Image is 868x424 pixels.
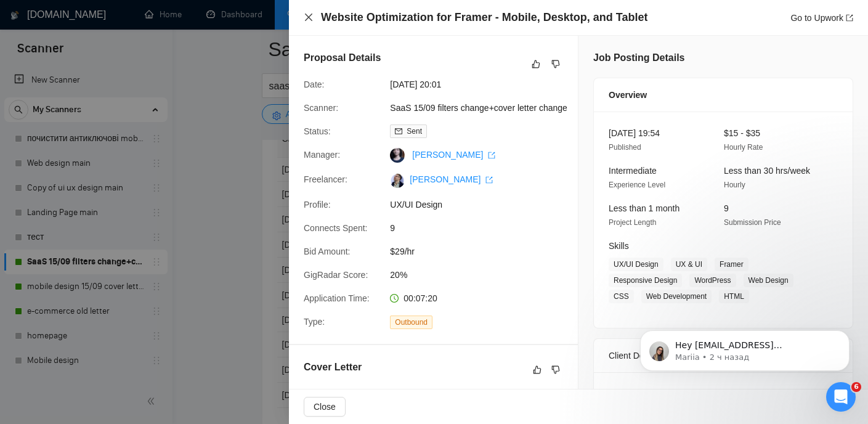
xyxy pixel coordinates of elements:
span: like [533,365,541,375]
button: Close [304,12,314,23]
span: Intermediate [609,166,657,176]
span: Scanner: [304,103,338,113]
span: SaaS 15/09 filters change+cover letter change [390,101,575,115]
button: like [530,362,545,377]
span: Web Design [744,274,793,287]
span: 9 [724,203,729,213]
iframe: Intercom notifications сообщение [622,304,868,391]
span: export [485,176,493,184]
span: clock-circle [390,294,399,303]
iframe: Intercom live chat [826,382,856,412]
span: Manager: [304,150,340,160]
span: export [488,152,495,159]
span: Close [314,400,336,414]
span: Hourly Rate [724,143,763,152]
h5: Job Posting Details [593,51,684,65]
img: c1OJkIx-IadjRms18ePMftOofhKLVhqZZQLjKjBy8mNgn5WQQo-UtPhwQ197ONuZaa [390,173,405,188]
button: like [529,57,543,71]
span: Hourly [724,181,745,189]
span: $29/hr [390,245,575,258]
span: Application Time: [304,293,370,303]
span: Bid Amount: [304,247,351,256]
a: [PERSON_NAME] export [412,150,495,160]
button: dislike [548,362,563,377]
span: 9 [390,221,575,235]
span: Profile: [304,200,331,210]
button: dislike [548,57,563,71]
h5: Cover Letter [304,360,362,375]
span: HTML [719,290,749,303]
span: [DATE] 20:01 [390,78,575,91]
span: Submission Price [724,218,781,227]
span: Responsive Design [609,274,682,287]
span: UX & UI [671,258,707,271]
span: Freelancer: [304,174,347,184]
span: Less than 1 month [609,203,679,213]
span: 6 [851,382,861,392]
h4: Website Optimization for Framer - Mobile, Desktop, and Tablet [321,10,647,25]
span: mail [395,128,402,135]
span: Project Length [609,218,656,227]
span: Overview [609,88,647,102]
span: Connects Spent: [304,223,368,233]
span: dislike [551,365,560,375]
span: export [846,14,853,22]
span: WordPress [689,274,736,287]
span: Skills [609,241,629,251]
span: Web Development [641,290,712,303]
span: dislike [551,59,560,69]
span: $15 - $35 [724,128,760,138]
a: Go to Upworkexport [790,13,853,23]
span: Published [609,143,641,152]
span: Status: [304,126,331,136]
span: 20% [390,268,575,282]
span: Experience Level [609,181,665,189]
span: UX/UI Design [609,258,663,271]
span: Type: [304,317,325,327]
span: Outbound [390,316,432,329]
span: Framer [715,258,748,271]
span: Sent [407,127,422,136]
h5: Proposal Details [304,51,381,65]
span: close [304,12,314,22]
span: CSS [609,290,634,303]
button: Close [304,397,346,417]
span: Less than 30 hrs/week [724,166,810,176]
span: like [532,59,540,69]
span: Date: [304,79,324,89]
span: GigRadar Score: [304,270,368,280]
span: 00:07:20 [404,293,437,303]
a: [PERSON_NAME] export [410,174,493,184]
span: [DATE] 19:54 [609,128,660,138]
span: UX/UI Design [390,198,575,211]
div: Client Details [609,339,838,372]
